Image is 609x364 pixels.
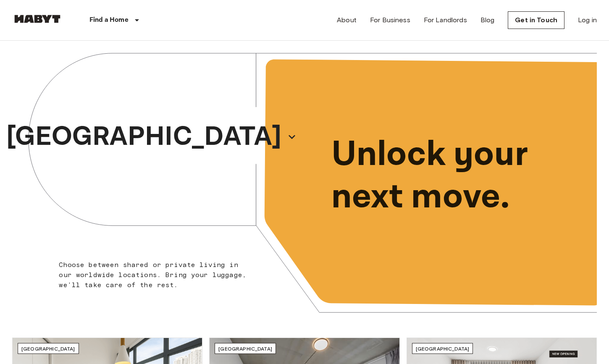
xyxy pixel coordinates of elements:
a: For Landlords [424,15,467,25]
p: Find a Home [89,15,129,25]
a: For Business [370,15,410,25]
span: [GEOGRAPHIC_DATA] [21,346,75,352]
a: About [337,15,357,25]
span: [GEOGRAPHIC_DATA] [416,346,470,352]
a: Get in Touch [508,11,564,29]
a: Log in [578,15,597,25]
p: [GEOGRAPHIC_DATA] [6,117,282,157]
p: Unlock your next move. [331,134,583,218]
p: Choose between shared or private living in our worldwide locations. Bring your luggage, we'll tak... [59,260,252,290]
span: [GEOGRAPHIC_DATA] [218,346,272,352]
button: [GEOGRAPHIC_DATA] [3,114,300,160]
a: Blog [480,15,495,25]
img: Habyt [12,15,63,23]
